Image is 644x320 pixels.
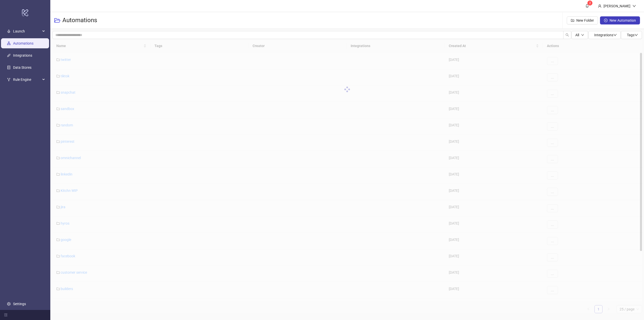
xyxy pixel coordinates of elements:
span: plus-circle [604,19,608,22]
a: Automations [13,41,33,45]
button: Tagsdown [621,31,642,39]
a: Integrations [13,53,32,57]
button: New Automation [600,16,640,24]
span: folder-open [54,17,60,23]
span: New Folder [576,18,594,22]
span: bell [585,4,589,8]
span: 2 [589,1,591,5]
span: Integrations [594,33,617,37]
span: New Automation [610,18,636,22]
button: New Folder [567,16,598,24]
span: down [581,33,584,37]
button: Integrationsdown [588,31,621,39]
span: Launch [13,26,41,36]
span: search [566,33,569,37]
span: down [634,33,638,37]
sup: 2 [587,1,592,6]
h3: Automations [62,16,97,24]
span: rocket [7,29,11,33]
button: Alldown [571,31,588,39]
div: [PERSON_NAME] [601,3,632,9]
a: Settings [13,302,26,306]
span: fork [7,78,11,81]
span: menu-fold [4,313,8,317]
span: folder-add [571,19,574,22]
span: down [613,33,617,37]
span: user [598,4,601,8]
a: Data Stores [13,65,31,69]
span: down [632,4,636,8]
span: All [575,33,579,37]
span: Rule Engine [13,75,41,85]
span: Tags [627,33,638,37]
